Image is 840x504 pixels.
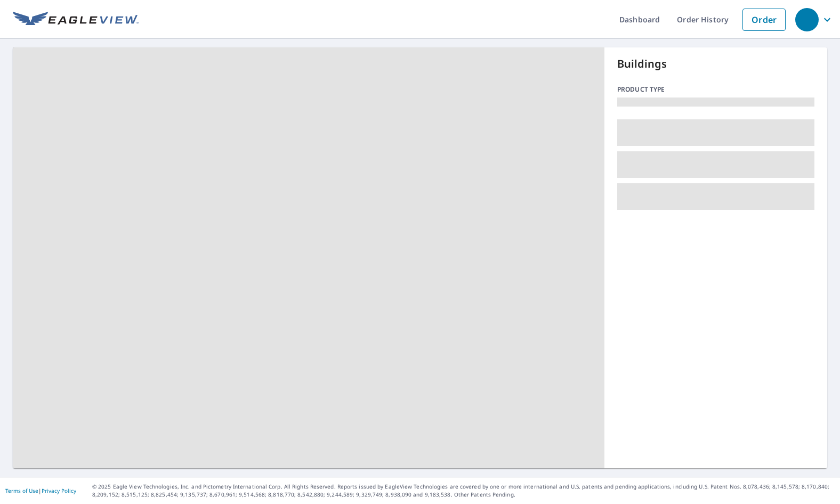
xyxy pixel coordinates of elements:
a: Privacy Policy [42,487,76,494]
img: EV Logo [13,12,139,28]
p: | [5,487,76,494]
p: © 2025 Eagle View Technologies, Inc. and Pictometry International Corp. All Rights Reserved. Repo... [92,483,835,499]
a: Terms of Use [5,487,38,494]
a: Order [742,9,786,31]
p: Product type [617,85,814,94]
p: Buildings [617,56,814,72]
